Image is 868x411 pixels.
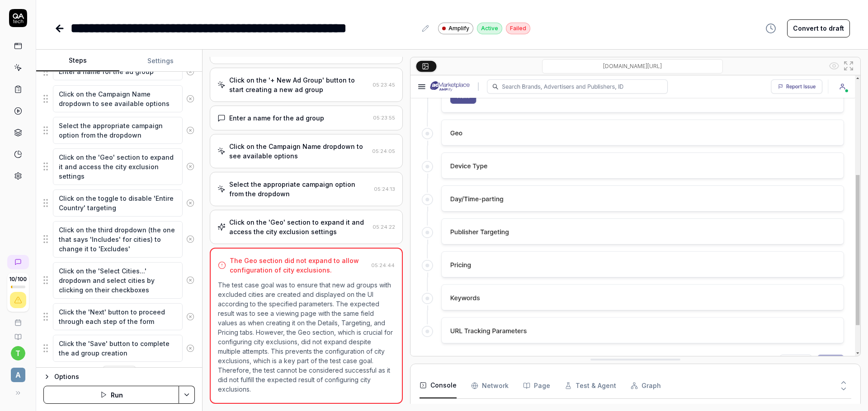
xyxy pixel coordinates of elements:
[841,59,856,73] button: Open in full screen
[229,217,369,236] div: Click on the 'Geo' section to expand it and access the city exclusion settings
[787,19,850,37] button: Convert to draft
[119,50,203,72] button: Settings
[631,373,661,398] button: Graph
[229,180,370,199] div: Select the appropriate campaign option from the dropdown
[183,271,198,289] button: Remove step
[43,148,195,185] div: Suggestions
[4,312,32,326] a: Book a call with us
[4,326,32,341] a: Documentation
[230,256,368,275] div: The Geo section did not expand to allow configuration of city exclusions.
[43,303,195,331] div: Suggestions
[4,360,32,384] button: a
[410,75,860,356] img: Screenshot
[43,262,195,299] div: Suggestions
[229,75,369,94] div: Click on the '+ New Ad Group' button to start creating a new ad group
[374,186,395,192] time: 05:24:13
[183,308,198,326] button: Remove step
[43,85,195,113] div: Suggestions
[36,50,119,72] button: Steps
[43,386,179,404] button: Run
[43,62,195,81] div: Suggestions
[183,194,198,212] button: Remove step
[373,115,395,121] time: 05:23:55
[523,373,550,398] button: Page
[229,142,368,161] div: Click on the Campaign Name dropdown to see available options
[760,19,782,37] button: View version history
[54,371,195,382] div: Options
[43,189,195,217] div: Suggestions
[506,23,530,34] div: Failed
[448,24,469,32] span: Amplify
[471,373,509,398] button: Network
[43,371,195,382] button: Options
[183,157,198,175] button: Remove step
[11,346,25,360] button: t
[229,113,324,123] div: Enter a name for the ad group
[420,373,457,398] button: Console
[9,277,27,282] span: 10 / 100
[827,59,841,73] button: Show all interative elements
[43,221,195,258] div: Suggestions
[7,255,29,269] a: New conversation
[371,262,395,268] time: 05:24:44
[183,339,198,357] button: Remove step
[477,23,502,34] div: Active
[373,224,395,230] time: 05:24:22
[183,90,198,108] button: Remove step
[11,368,25,382] span: a
[183,230,198,248] button: Remove step
[373,82,395,88] time: 05:23:45
[565,373,616,398] button: Test & Agent
[43,116,195,144] div: Suggestions
[372,148,395,154] time: 05:24:05
[183,63,198,81] button: Remove step
[43,334,195,362] div: Suggestions
[218,280,395,394] p: The test case goal was to ensure that new ad groups with excluded cities are created and displaye...
[438,22,473,34] a: Amplify
[183,121,198,139] button: Remove step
